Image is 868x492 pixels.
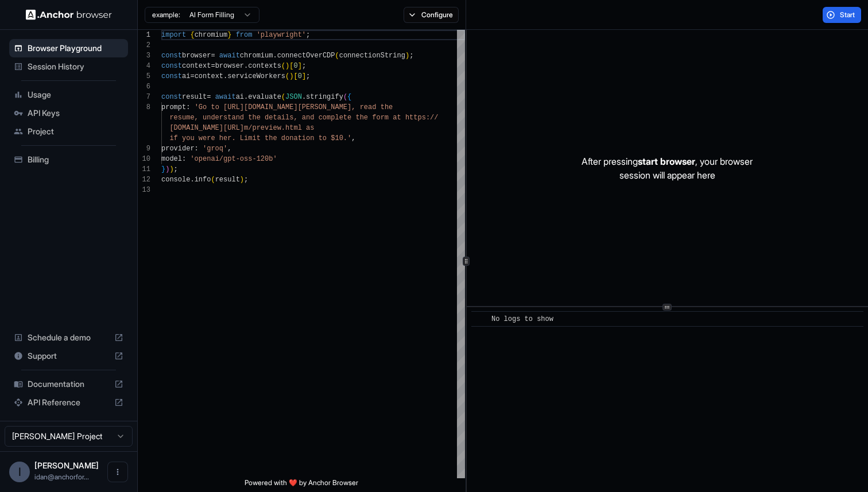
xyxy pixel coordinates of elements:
[195,145,199,153] span: :
[281,62,285,70] span: (
[289,62,293,70] span: [
[28,107,123,119] span: API Keys
[351,134,355,142] span: ,
[211,176,215,184] span: (
[152,10,180,20] span: example:
[240,52,273,60] span: chromium
[190,72,194,80] span: =
[9,150,128,169] div: Billing
[244,62,248,70] span: .
[289,72,293,80] span: )
[227,145,231,153] span: ,
[582,154,753,182] p: After pressing , your browser session will appear here
[28,332,110,343] span: Schedule a demo
[347,93,351,101] span: {
[169,114,376,122] span: resume, understand the details, and complete the f
[638,156,695,167] span: start browser
[182,155,186,163] span: :
[306,72,310,80] span: ;
[28,89,123,100] span: Usage
[277,52,335,60] span: connectOverCDP
[405,52,409,60] span: )
[169,124,244,132] span: [DOMAIN_NAME][URL]
[273,52,277,60] span: .
[9,462,30,482] div: I
[28,397,110,408] span: API Reference
[190,155,277,163] span: 'openai/gpt-oss-120b'
[211,52,215,60] span: =
[161,31,186,39] span: import
[223,72,227,80] span: .
[138,71,150,82] div: 5
[245,478,358,492] span: Powered with ❤️ by Anchor Browser
[26,9,112,20] img: Anchor Logo
[138,185,150,195] div: 13
[138,102,150,113] div: 8
[9,39,128,57] div: Browser Playground
[161,176,190,184] span: console
[302,93,306,101] span: .
[195,176,211,184] span: info
[169,134,351,142] span: if you were her. Limit the donation to $10.'
[409,52,413,60] span: ;
[248,62,281,70] span: contexts
[169,165,173,173] span: )
[9,104,128,122] div: API Keys
[302,72,306,80] span: ]
[477,313,483,325] span: ​
[339,52,405,60] span: connectionString
[195,31,228,39] span: chromium
[823,7,861,23] button: Start
[161,72,182,80] span: const
[9,375,128,393] div: Documentation
[186,103,190,111] span: :
[9,86,128,104] div: Usage
[293,62,297,70] span: 0
[298,72,302,80] span: 0
[240,176,244,184] span: )
[285,62,289,70] span: )
[285,72,289,80] span: (
[236,93,244,101] span: ai
[368,103,393,111] span: ad the
[215,176,240,184] span: result
[138,82,150,92] div: 6
[28,154,123,165] span: Billing
[236,31,253,39] span: from
[182,52,211,60] span: browser
[161,155,182,163] span: model
[165,165,169,173] span: )
[840,10,856,20] span: Start
[138,175,150,185] div: 12
[138,154,150,164] div: 10
[219,52,240,60] span: await
[211,62,215,70] span: =
[227,31,231,39] span: }
[215,93,236,101] span: await
[161,145,195,153] span: provider
[306,93,343,101] span: stringify
[138,164,150,175] div: 11
[343,93,347,101] span: (
[161,52,182,60] span: const
[182,62,211,70] span: context
[161,93,182,101] span: const
[207,93,211,101] span: =
[182,93,207,101] span: result
[376,114,438,122] span: orm at https://
[138,40,150,51] div: 2
[244,93,248,101] span: .
[9,393,128,412] div: API Reference
[215,62,244,70] span: browser
[9,122,128,141] div: Project
[28,61,123,72] span: Session History
[302,62,306,70] span: ;
[257,31,306,39] span: 'playwright'
[293,72,297,80] span: [
[306,31,310,39] span: ;
[195,103,368,111] span: 'Go to [URL][DOMAIN_NAME][PERSON_NAME], re
[174,165,178,173] span: ;
[34,472,89,481] span: idan@anchorforge.io
[161,62,182,70] span: const
[9,328,128,347] div: Schedule a demo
